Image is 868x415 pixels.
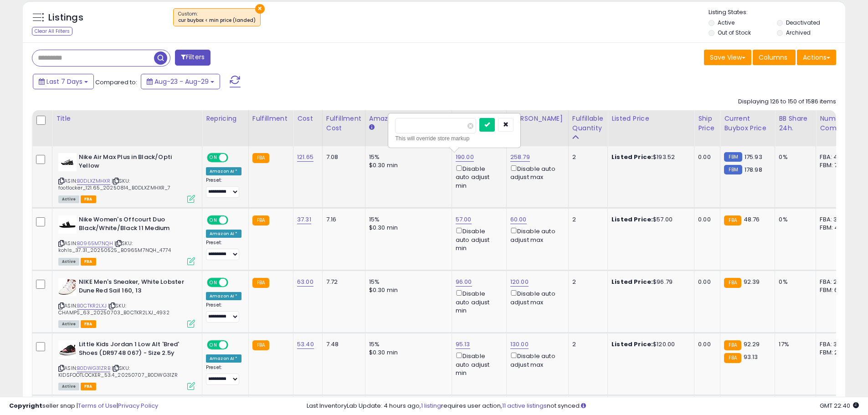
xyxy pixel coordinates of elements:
[369,340,445,348] div: 15%
[206,292,241,300] div: Amazon AI *
[326,114,361,133] div: Fulfillment Cost
[698,340,713,348] div: 0.00
[297,153,313,162] a: 121.65
[77,302,107,310] a: B0CTKR2LXJ
[77,177,110,185] a: B0DLXZMHXR
[698,215,713,224] div: 0.00
[779,340,809,348] div: 17%
[820,161,850,169] div: FBM: 7
[779,278,809,286] div: 0%
[698,153,713,161] div: 0.00
[58,240,171,253] span: | SKU: kohls_37.31_20250525_B0965M7NQH_4774
[58,195,79,203] span: All listings currently available for purchase on Amazon
[395,134,514,143] div: This will override store markup
[724,165,742,174] small: FBM
[58,340,195,389] div: ASIN:
[255,4,265,14] button: ×
[698,114,716,133] div: Ship Price
[456,288,499,315] div: Disable auto adjust min
[369,278,445,286] div: 15%
[206,240,241,260] div: Preset:
[698,278,713,286] div: 0.00
[252,278,269,288] small: FBA
[208,216,219,224] span: ON
[252,114,289,123] div: Fulfillment
[326,340,358,348] div: 7.48
[79,340,190,359] b: Little Kids Jordan 1 Low Alt 'Bred' Shoes (DR9748 067) - Size 2.5y
[369,123,375,132] small: Amazon Fees.
[369,114,448,123] div: Amazon Fees
[456,153,474,162] a: 190.00
[820,153,850,161] div: FBA: 4
[58,320,79,328] span: All listings currently available for purchase on Amazon
[206,177,241,198] div: Preset:
[227,279,241,287] span: OFF
[369,161,445,169] div: $0.30 min
[611,340,653,348] b: Listed Price:
[779,215,809,224] div: 0%
[820,224,850,232] div: FBM: 4
[79,215,190,235] b: Nike Women's Offcourt Duo Black/White/Black 11 Medium
[326,215,358,224] div: 7.16
[456,164,499,190] div: Disable auto adjust min
[456,226,499,252] div: Disable auto adjust min
[572,215,601,224] div: 2
[81,383,96,390] span: FBA
[820,278,850,286] div: FBA: 2
[724,353,741,363] small: FBA
[58,215,195,264] div: ASIN:
[611,278,687,286] div: $96.79
[77,364,110,372] a: B0DWG31ZRB
[206,354,241,363] div: Amazon AI *
[510,226,561,244] div: Disable auto adjust max
[779,114,812,133] div: BB Share 24h.
[611,340,687,348] div: $120.00
[227,154,241,162] span: OFF
[797,50,836,65] button: Actions
[9,401,42,410] strong: Copyright
[738,97,836,106] div: Displaying 126 to 150 of 1586 items
[611,215,653,224] b: Listed Price:
[58,383,79,390] span: All listings currently available for purchase on Amazon
[724,340,741,350] small: FBA
[421,401,441,410] a: 1 listing
[572,340,601,348] div: 2
[572,153,601,161] div: 2
[154,77,209,86] span: Aug-23 - Aug-29
[252,340,269,350] small: FBA
[79,153,190,172] b: Nike Air Max Plus in Black/Opti Yellow
[78,401,117,410] a: Terms of Use
[9,402,158,410] div: seller snap | |
[724,114,771,133] div: Current Buybox Price
[81,258,96,266] span: FBA
[572,278,601,286] div: 2
[58,340,77,359] img: 41xeW0YW27L._SL40_.jpg
[510,164,561,181] div: Disable auto adjust max
[753,50,796,65] button: Columns
[58,215,77,234] img: 214aUy3MrgL._SL40_.jpg
[709,8,845,17] p: Listing States:
[208,154,219,162] span: ON
[33,74,94,89] button: Last 7 Days
[369,286,445,294] div: $0.30 min
[58,278,195,327] div: ASIN:
[611,114,690,123] div: Listed Price
[745,165,762,174] span: 178.98
[820,348,850,357] div: FBM: 2
[79,278,190,297] b: NIKE Men's Sneaker, White Lobster Dune Red Sail 160, 13
[46,77,82,86] span: Last 7 Days
[744,277,760,286] span: 92.39
[58,177,171,191] span: | SKU: footlocker_121.65_20250814_B0DLXZMHXR_7
[744,340,760,348] span: 92.29
[178,10,256,24] span: Custom:
[745,153,762,161] span: 175.93
[297,277,313,287] a: 63.00
[572,114,604,133] div: Fulfillable Quantity
[206,364,241,385] div: Preset:
[206,302,241,323] div: Preset:
[297,340,314,349] a: 53.40
[456,215,472,224] a: 57.00
[58,278,77,296] img: 41pyqtKHUEL._SL40_.jpg
[456,351,499,377] div: Disable auto adjust min
[252,153,269,163] small: FBA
